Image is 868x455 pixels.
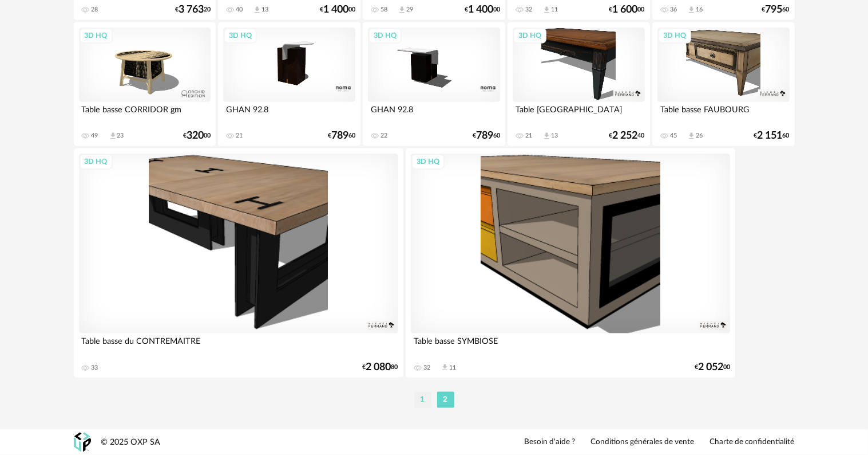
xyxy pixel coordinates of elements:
[366,363,391,371] span: 2 080
[261,6,268,14] div: 13
[766,6,783,14] span: 795
[591,437,695,448] a: Conditions générales de vente
[92,6,98,14] div: 28
[183,132,211,140] div: € 00
[398,6,406,14] span: Download icon
[109,132,117,140] span: Download icon
[696,6,703,14] div: 16
[363,363,398,371] div: € 80
[101,437,161,448] div: © 2025 OXP SA
[79,102,211,125] div: Table basse CORRIDOR gm
[696,132,703,140] div: 26
[187,132,204,140] span: 320
[698,363,723,371] span: 2 052
[473,132,500,140] div: € 60
[406,148,735,378] a: 3D HQ Table basse SYMBIOSE 32 Download icon 11 €2 05200
[658,28,691,43] div: 3D HQ
[253,6,261,14] span: Download icon
[551,132,558,140] div: 13
[79,334,398,356] div: Table basse du CONTREMAITRE
[117,132,124,140] div: 23
[368,102,500,125] div: GHAN 92.8
[411,154,445,169] div: 3D HQ
[423,364,430,372] div: 32
[179,6,204,14] span: 3 763
[758,132,783,140] span: 2 151
[224,28,257,43] div: 3D HQ
[525,6,532,14] div: 32
[368,28,402,43] div: 3D HQ
[754,132,790,140] div: € 60
[652,22,794,146] a: 3D HQ Table basse FAUBOURG 45 Download icon 26 €2 15160
[609,132,645,140] div: € 40
[381,6,387,14] div: 58
[468,6,493,14] span: 1 400
[437,392,454,408] li: 2
[92,364,98,372] div: 33
[670,132,677,140] div: 45
[513,28,546,43] div: 3D HQ
[525,437,576,448] a: Besoin d'aide ?
[323,6,348,14] span: 1 400
[236,6,243,14] div: 40
[695,363,730,371] div: € 00
[331,132,348,140] span: 789
[406,6,413,14] div: 29
[80,28,113,43] div: 3D HQ
[613,132,638,140] span: 2 252
[74,148,403,378] a: 3D HQ Table basse du CONTREMAITRE 33 €2 08080
[74,433,91,453] img: OXP
[551,6,558,14] div: 11
[687,6,696,14] span: Download icon
[218,22,360,146] a: 3D HQ GHAN 92.8 21 €78960
[236,132,243,140] div: 21
[175,6,211,14] div: € 20
[80,154,113,169] div: 3D HQ
[414,392,431,408] li: 1
[613,6,638,14] span: 1 600
[381,132,387,140] div: 22
[363,22,505,146] a: 3D HQ GHAN 92.8 22 €78960
[92,132,98,140] div: 49
[508,22,649,146] a: 3D HQ Table [GEOGRAPHIC_DATA] 21 Download icon 13 €2 25240
[710,437,795,448] a: Charte de confidentialité
[465,6,500,14] div: € 00
[441,363,449,372] span: Download icon
[762,6,790,14] div: € 60
[320,6,355,14] div: € 00
[657,102,789,125] div: Table basse FAUBOURG
[476,132,493,140] span: 789
[609,6,645,14] div: € 00
[74,22,216,146] a: 3D HQ Table basse CORRIDOR gm 49 Download icon 23 €32000
[449,364,456,372] div: 11
[542,6,551,14] span: Download icon
[525,132,532,140] div: 21
[670,6,677,14] div: 36
[223,102,355,125] div: GHAN 92.8
[411,334,730,356] div: Table basse SYMBIOSE
[513,102,644,125] div: Table [GEOGRAPHIC_DATA]
[687,132,696,140] span: Download icon
[328,132,355,140] div: € 60
[542,132,551,140] span: Download icon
